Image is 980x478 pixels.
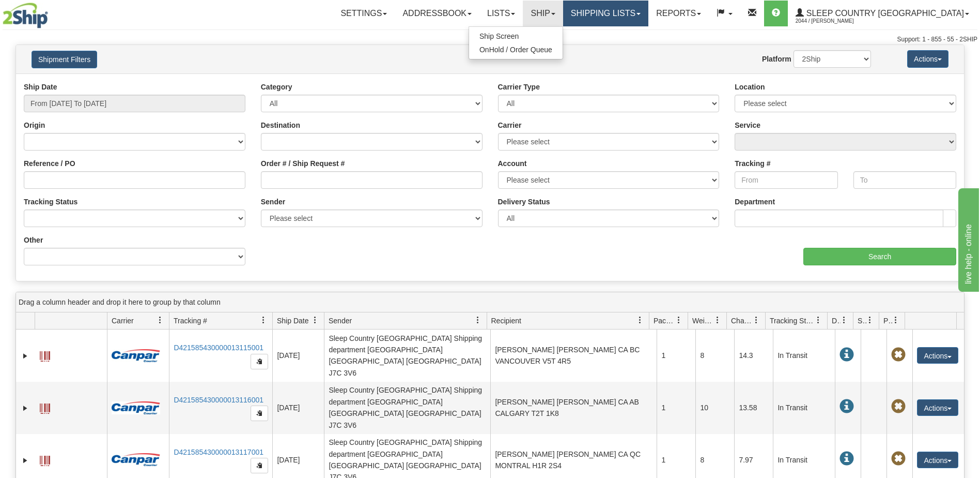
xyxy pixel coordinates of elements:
[40,347,50,363] a: Label
[735,171,837,189] input: From
[773,330,835,382] td: In Transit
[261,197,285,207] label: Sender
[631,311,649,329] a: Recipient filter column settings
[479,46,552,54] span: OnHold / Order Queue
[112,316,134,326] span: Carrier
[709,311,726,329] a: Weight filter column settings
[272,330,324,382] td: [DATE]
[735,120,760,130] label: Service
[174,343,263,352] a: D421585430000013115001
[469,311,487,329] a: Sender filter column settings
[891,452,906,466] span: Pickup Not Assigned
[491,316,521,326] span: Recipient
[839,452,854,466] span: In Transit
[695,330,734,382] td: 8
[32,51,97,68] button: Shipment Filters
[20,455,30,466] a: Expand
[773,382,835,434] td: In Transit
[861,311,879,329] a: Shipment Issues filter column settings
[891,348,906,362] span: Pickup Not Assigned
[648,1,709,26] a: Reports
[24,197,77,207] label: Tracking Status
[734,330,773,382] td: 14.3
[333,1,395,26] a: Settings
[469,29,563,43] a: Ship Screen
[40,451,50,468] a: Label
[956,186,979,292] iframe: chat widget
[498,82,540,92] label: Carrier Type
[329,316,352,326] span: Sender
[324,330,490,382] td: Sleep Country [GEOGRAPHIC_DATA] Shipping department [GEOGRAPHIC_DATA] [GEOGRAPHIC_DATA] [GEOGRAPH...
[174,396,263,404] a: D421585430000013116001
[24,82,57,92] label: Ship Date
[853,171,956,189] input: To
[731,316,753,326] span: Charge
[735,197,775,207] label: Department
[490,330,657,382] td: [PERSON_NAME] [PERSON_NAME] CA BC VANCOUVER V5T 4R5
[917,452,958,468] button: Actions
[174,316,207,326] span: Tracking #
[479,32,519,40] span: Ship Screen
[917,347,958,364] button: Actions
[255,311,272,329] a: Tracking # filter column settings
[324,382,490,434] td: Sleep Country [GEOGRAPHIC_DATA] Shipping department [GEOGRAPHIC_DATA] [GEOGRAPHIC_DATA] [GEOGRAPH...
[858,316,866,326] span: Shipment Issues
[907,50,948,68] button: Actions
[762,54,791,64] label: Platform
[883,316,892,326] span: Pickup Status
[839,399,854,414] span: In Transit
[735,158,770,169] label: Tracking #
[277,316,308,326] span: Ship Date
[796,16,873,26] span: 2044 / [PERSON_NAME]
[469,43,563,56] a: OnHold / Order Queue
[112,349,160,362] img: 14 - Canpar
[839,348,854,362] span: In Transit
[563,1,648,26] a: Shipping lists
[261,120,300,130] label: Destination
[498,158,527,169] label: Account
[40,399,50,415] a: Label
[251,354,268,369] button: Copy to clipboard
[788,1,977,26] a: Sleep Country [GEOGRAPHIC_DATA] 2044 / [PERSON_NAME]
[835,311,853,329] a: Delivery Status filter column settings
[498,120,522,130] label: Carrier
[20,351,30,361] a: Expand
[306,311,324,329] a: Ship Date filter column settings
[498,197,550,207] label: Delivery Status
[272,382,324,434] td: [DATE]
[3,35,977,44] div: Support: 1 - 855 - 55 - 2SHIP
[261,82,292,92] label: Category
[490,382,657,434] td: [PERSON_NAME] [PERSON_NAME] CA AB CALGARY T2T 1K8
[810,311,827,329] a: Tracking Status filter column settings
[151,311,169,329] a: Carrier filter column settings
[24,235,43,245] label: Other
[832,316,841,326] span: Delivery Status
[3,3,48,28] img: logo2044.jpg
[803,248,956,265] input: Search
[654,316,675,326] span: Packages
[917,399,958,416] button: Actions
[887,311,905,329] a: Pickup Status filter column settings
[20,403,30,413] a: Expand
[748,311,765,329] a: Charge filter column settings
[24,158,75,169] label: Reference / PO
[479,1,523,26] a: Lists
[16,292,964,312] div: grid grouping header
[261,158,345,169] label: Order # / Ship Request #
[523,1,563,26] a: Ship
[8,6,96,19] div: live help - online
[251,406,268,421] button: Copy to clipboard
[395,1,479,26] a: Addressbook
[251,458,268,473] button: Copy to clipboard
[657,382,695,434] td: 1
[891,399,906,414] span: Pickup Not Assigned
[804,9,964,18] span: Sleep Country [GEOGRAPHIC_DATA]
[695,382,734,434] td: 10
[735,82,765,92] label: Location
[24,120,45,130] label: Origin
[770,316,815,326] span: Tracking Status
[112,453,160,466] img: 14 - Canpar
[670,311,688,329] a: Packages filter column settings
[174,448,263,456] a: D421585430000013117001
[734,382,773,434] td: 13.58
